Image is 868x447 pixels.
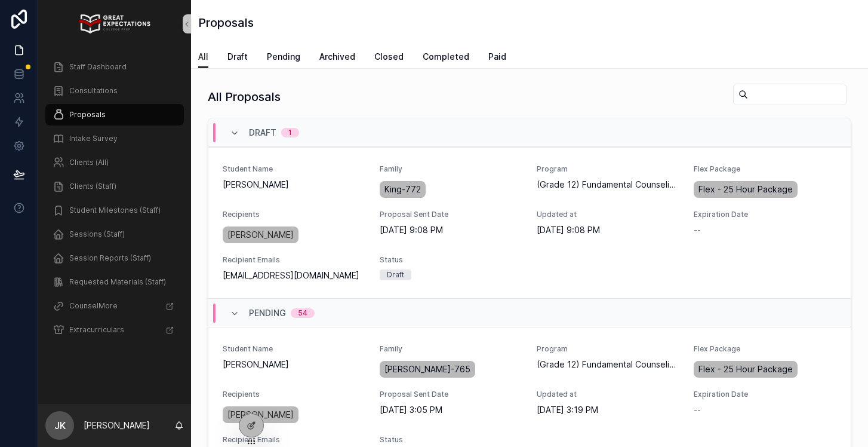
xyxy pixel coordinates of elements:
[694,164,836,174] span: Flex Package
[69,206,161,215] span: Student Milestones (Staff)
[384,183,421,195] span: King-772
[45,271,184,293] a: Requested Materials (Staff)
[38,48,191,356] div: scrollable content
[698,363,793,375] span: Flex - 25 Hour Package
[537,390,679,399] span: Updated at
[45,295,184,317] a: CounselMore
[45,319,184,341] a: Extracurriculars
[537,359,679,371] span: (Grade 12) Fundamental Counseling Program
[423,51,469,63] span: Completed
[198,46,208,69] a: All
[69,229,125,239] span: Sessions (Staff)
[223,226,298,243] a: [PERSON_NAME]
[537,210,679,219] span: Updated at
[380,404,522,416] span: [DATE] 3:05 PM
[423,46,469,70] a: Completed
[223,210,365,219] span: Recipients
[198,51,208,63] span: All
[69,110,106,120] span: Proposals
[694,344,836,354] span: Flex Package
[69,158,109,167] span: Clients (All)
[387,270,404,280] div: Draft
[380,255,522,265] span: Status
[380,210,522,219] span: Proposal Sent Date
[45,152,184,173] a: Clients (All)
[694,210,836,219] span: Expiration Date
[84,420,150,431] p: [PERSON_NAME]
[537,404,679,416] span: [DATE] 3:19 PM
[694,390,836,399] span: Expiration Date
[69,253,151,263] span: Session Reports (Staff)
[69,301,118,311] span: CounselMore
[267,46,300,70] a: Pending
[227,409,294,421] span: [PERSON_NAME]
[288,128,292,137] div: 1
[45,247,184,269] a: Session Reports (Staff)
[249,307,286,319] span: Pending
[223,435,365,445] span: Recipient Emails
[223,255,365,265] span: Recipient Emails
[54,418,66,433] span: JK
[537,224,679,236] span: [DATE] 9:08 PM
[298,308,307,318] div: 54
[488,51,506,63] span: Paid
[69,134,118,143] span: Intake Survey
[45,56,184,78] a: Staff Dashboard
[223,359,365,371] span: [PERSON_NAME]
[45,176,184,197] a: Clients (Staff)
[249,127,276,139] span: Draft
[208,88,281,105] h1: All Proposals
[537,344,679,354] span: Program
[380,435,522,445] span: Status
[537,164,679,174] span: Program
[319,46,355,70] a: Archived
[380,390,522,399] span: Proposal Sent Date
[45,104,184,125] a: Proposals
[223,164,365,174] span: Student Name
[198,14,254,31] h1: Proposals
[384,363,470,375] span: [PERSON_NAME]-765
[45,80,184,102] a: Consultations
[698,183,793,195] span: Flex - 25 Hour Package
[488,46,506,70] a: Paid
[227,46,248,70] a: Draft
[208,147,851,298] a: Student Name[PERSON_NAME]FamilyKing-772Program(Grade 12) Fundamental Counseling ProgramFlex Packa...
[69,86,118,96] span: Consultations
[45,200,184,221] a: Student Milestones (Staff)
[223,270,365,281] span: [EMAIL_ADDRESS][DOMAIN_NAME]
[45,128,184,149] a: Intake Survey
[69,277,166,287] span: Requested Materials (Staff)
[380,344,522,354] span: Family
[69,182,116,191] span: Clients (Staff)
[223,390,365,399] span: Recipients
[694,224,701,236] span: --
[227,229,294,241] span: [PERSON_NAME]
[380,224,522,236] span: [DATE] 9:08 PM
[227,51,248,63] span: Draft
[319,51,355,63] span: Archived
[374,51,404,63] span: Closed
[380,164,522,174] span: Family
[374,46,404,70] a: Closed
[694,404,701,416] span: --
[267,51,300,63] span: Pending
[69,325,124,335] span: Extracurriculars
[45,223,184,245] a: Sessions (Staff)
[223,179,365,191] span: [PERSON_NAME]
[69,62,127,72] span: Staff Dashboard
[537,179,679,191] span: (Grade 12) Fundamental Counseling Program
[223,344,365,354] span: Student Name
[223,406,298,423] a: [PERSON_NAME]
[79,14,150,33] img: App logo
